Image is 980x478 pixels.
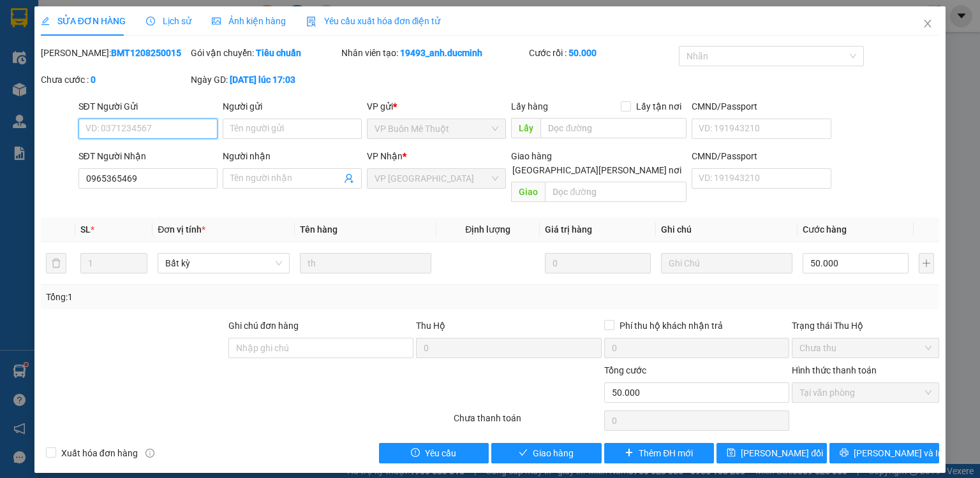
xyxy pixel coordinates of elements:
span: Tổng cước [604,365,646,375]
div: [PERSON_NAME]: [41,46,188,60]
span: Chưa thu [799,338,932,358]
button: save[PERSON_NAME] đổi [716,443,827,463]
span: Yêu cầu xuất hóa đơn điện tử [306,16,441,26]
span: clock-circle [146,17,155,25]
button: printer[PERSON_NAME] và In [829,443,940,463]
div: Cước rồi : [529,46,676,60]
div: CMND/Passport [692,149,831,163]
div: SĐT Người Gửi [78,99,218,113]
input: Ghi chú đơn hàng [228,338,413,358]
span: check [519,448,528,458]
button: checkGiao hàng [491,443,602,463]
span: Định lượng [465,224,510,235]
span: [PERSON_NAME] và In [854,446,943,460]
span: picture [212,17,221,25]
span: SL [80,224,91,235]
span: Giá trị hàng [545,224,592,235]
div: Ngày GD: [191,73,338,87]
div: CMND/Passport [692,99,831,113]
div: Chưa cước : [41,73,188,87]
span: user-add [344,173,354,184]
span: Lấy tận nơi [631,99,687,113]
span: environment [88,85,97,94]
b: 0 [91,75,96,85]
input: Dọc đường [540,118,687,138]
span: Thêm ĐH mới [639,446,693,460]
div: Chưa thanh toán [452,411,602,433]
span: info-circle [145,449,154,458]
span: printer [840,448,849,458]
li: VP VP Buôn Mê Thuột [88,54,170,82]
label: Hình thức thanh toán [792,365,877,375]
th: Ghi chú [656,217,798,242]
button: plus [919,253,934,273]
b: 50.000 [568,48,597,58]
span: Xuất hóa đơn hàng [56,446,143,460]
div: Người gửi [223,99,362,113]
input: Ghi Chú [661,253,792,273]
span: save [727,448,736,458]
input: VD: Bàn, Ghế [300,253,431,273]
span: Lấy hàng [511,101,548,112]
div: Tổng: 1 [46,290,379,304]
span: Cước hàng [803,224,847,235]
div: Người nhận [223,149,362,163]
span: Phí thu hộ khách nhận trả [614,319,728,333]
b: BMT1208250015 [111,48,181,58]
b: 19493_anh.ducminh [400,48,482,58]
button: Close [910,6,946,42]
div: Gói vận chuyển: [191,46,338,60]
span: [GEOGRAPHIC_DATA][PERSON_NAME] nơi [507,163,687,177]
div: SĐT Người Nhận [78,149,218,163]
span: Tên hàng [300,224,338,235]
span: Giao hàng [533,446,574,460]
input: 0 [545,253,651,273]
span: Giao [511,182,545,202]
label: Ghi chú đơn hàng [228,321,299,331]
span: Bất kỳ [165,254,281,273]
span: Giao hàng [511,151,552,161]
span: VP Buôn Mê Thuột [375,119,498,138]
span: Lịch sử [146,16,191,26]
b: [DATE] lúc 17:03 [230,75,295,85]
span: Đơn vị tính [158,224,205,235]
span: edit [41,17,50,25]
img: icon [306,17,316,27]
button: delete [46,253,66,273]
button: plusThêm ĐH mới [604,443,715,463]
span: Ảnh kiện hàng [212,16,286,26]
li: VP VP [GEOGRAPHIC_DATA] [6,54,88,96]
span: SỬA ĐƠN HÀNG [41,16,126,26]
div: Nhân viên tạo: [341,46,526,60]
li: [PERSON_NAME] [6,6,185,31]
span: VP Sài Gòn [375,169,498,188]
span: Lấy [511,118,540,138]
span: [PERSON_NAME] đổi [741,446,823,460]
span: Tại văn phòng [799,383,932,402]
input: Dọc đường [545,182,687,202]
span: close [923,18,933,29]
span: exclamation-circle [411,448,420,458]
span: VP Nhận [367,151,403,161]
span: Yêu cầu [425,446,456,460]
span: Thu Hộ [416,321,445,331]
div: Trạng thái Thu Hộ [792,319,939,333]
b: Tiêu chuẩn [256,48,301,58]
div: VP gửi [367,99,506,113]
button: exclamation-circleYêu cầu [379,443,489,463]
span: plus [625,448,634,458]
